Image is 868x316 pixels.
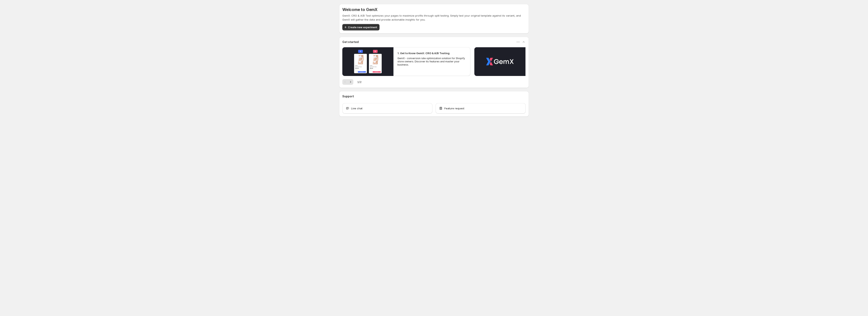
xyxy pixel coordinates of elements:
button: Next [348,79,353,85]
p: GemX - conversion rate optimization solution for Shopify store owners. Discover its features and ... [397,57,466,66]
button: Play video [474,47,525,76]
h2: 1. Get to Know GemX: CRO & A/B Testing [397,51,450,55]
span: 1 / 2 [357,80,362,84]
button: Play video [342,47,393,76]
h3: Get started [342,40,359,44]
span: Feature request [444,106,464,110]
nav: Pagination [342,79,353,85]
h3: Support [342,94,354,98]
span: Live chat [351,106,362,110]
p: GemX: CRO & A/B Test optimizes your pages to maximize profits through split testing. Simply test ... [342,14,526,22]
button: Create new experiment [342,24,379,30]
h5: Welcome to GemX [342,7,377,12]
span: Create new experiment [348,25,377,29]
